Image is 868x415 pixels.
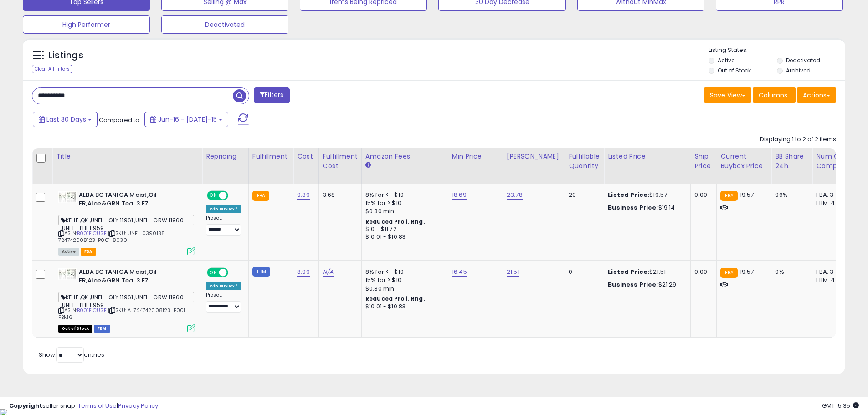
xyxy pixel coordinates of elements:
[365,191,441,199] div: 8% for <= $10
[206,152,245,161] div: Repricing
[608,203,658,212] b: Business Price:
[206,292,241,313] div: Preset:
[816,268,846,276] div: FBA: 3
[9,401,42,410] strong: Copyright
[206,205,241,213] div: Win BuyBox *
[79,191,190,210] b: ALBA BOTANICA Moist,Oil FR,Aloe&GRN Tea, 3 FZ
[58,230,168,243] span: | SKU: UNFI-0390138-724742008123-P001-8030
[816,276,846,284] div: FBM: 4
[718,67,751,74] label: Out of Stock
[608,190,649,199] b: Listed Price:
[227,269,241,277] span: OFF
[144,112,228,127] button: Jun-16 - [DATE]-15
[58,248,79,256] span: All listings currently available for purchase on Amazon
[720,268,737,278] small: FBA
[704,87,751,103] button: Save View
[365,207,441,215] div: $0.30 min
[452,190,467,200] a: 18.69
[507,152,561,161] div: [PERSON_NAME]
[608,152,687,161] div: Listed Price
[99,116,141,124] span: Compared to:
[797,87,836,103] button: Actions
[254,87,289,103] button: Filters
[608,268,683,276] div: $21.51
[608,267,649,276] b: Listed Price:
[58,191,77,203] img: 412wXzsON6L._SL40_.jpg
[718,56,734,64] label: Active
[58,307,188,320] span: | SKU: A-724742008123-P001-FBM6
[753,87,796,103] button: Columns
[206,282,241,290] div: Win BuyBox *
[365,268,441,276] div: 8% for <= $10
[161,15,288,34] button: Deactivated
[608,191,683,199] div: $19.57
[79,268,190,287] b: ALBA BOTANICA Moist,Oil FR,Aloe&GRN Tea, 3 FZ
[56,152,198,161] div: Title
[252,267,270,277] small: FBM
[206,215,241,236] div: Preset:
[452,152,499,161] div: Min Price
[78,401,117,410] a: Terms of Use
[297,267,310,277] a: 8.99
[694,268,709,276] div: 0.00
[323,267,334,277] a: N/A
[608,280,658,289] b: Business Price:
[323,191,354,199] div: 3.68
[94,325,110,333] span: FBM
[58,325,92,333] span: All listings that are currently out of stock and unavailable for purchase on Amazon
[58,292,194,302] span: KEHE ,QK ,UNFI - GLY 11961 ,UNFI - GRW 11960 ,UNFI - PHI 11959
[507,267,519,277] a: 21.51
[58,268,195,331] div: ASIN:
[365,303,441,311] div: $10.01 - $10.83
[720,152,767,171] div: Current Buybox Price
[365,295,425,302] b: Reduced Prof. Rng.
[39,350,104,359] span: Show: entries
[816,152,849,171] div: Num of Comp.
[297,190,310,200] a: 9.39
[694,191,709,199] div: 0.00
[48,49,83,62] h5: Listings
[33,112,98,127] button: Last 30 Days
[759,91,787,100] span: Columns
[760,135,836,144] div: Displaying 1 to 2 of 2 items
[608,281,683,289] div: $21.29
[365,161,371,169] small: Amazon Fees.
[77,230,107,237] a: B001E1CUSE
[208,269,219,277] span: ON
[608,204,683,212] div: $19.14
[365,276,441,284] div: 15% for > $10
[208,192,219,200] span: ON
[569,191,597,199] div: 20
[569,268,597,276] div: 0
[9,402,158,410] div: seller snap | |
[46,115,86,124] span: Last 30 Days
[720,191,737,201] small: FBA
[58,191,195,254] div: ASIN:
[822,401,859,410] span: 2025-08-15 15:35 GMT
[816,199,846,207] div: FBM: 4
[816,191,846,199] div: FBA: 3
[81,248,96,256] span: FBA
[323,152,358,171] div: Fulfillment Cost
[740,190,754,199] span: 19.57
[118,401,158,410] a: Privacy Policy
[740,267,754,276] span: 19.57
[365,285,441,293] div: $0.30 min
[365,233,441,241] div: $10.01 - $10.83
[58,268,77,280] img: 412wXzsON6L._SL40_.jpg
[786,67,811,74] label: Archived
[227,192,241,200] span: OFF
[58,215,194,225] span: KEHE ,QK ,UNFI - GLY 11961 ,UNFI - GRW 11960 ,UNFI - PHI 11959
[694,152,713,171] div: Ship Price
[365,218,425,225] b: Reduced Prof. Rng.
[365,152,444,161] div: Amazon Fees
[507,190,523,200] a: 23.78
[775,268,805,276] div: 0%
[252,191,269,201] small: FBA
[452,267,467,277] a: 16.45
[23,15,150,34] button: High Performer
[252,152,289,161] div: Fulfillment
[775,152,808,171] div: BB Share 24h.
[32,65,72,73] div: Clear All Filters
[77,307,107,314] a: B001E1CUSE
